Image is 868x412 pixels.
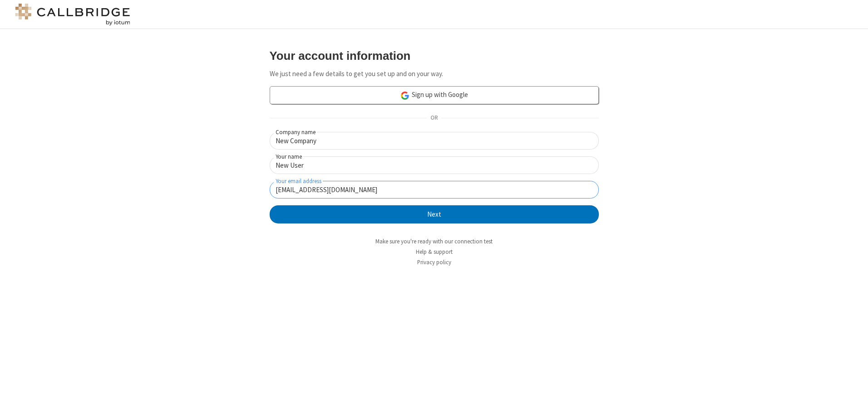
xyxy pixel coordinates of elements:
[270,181,599,199] input: Your email address
[416,248,453,256] a: Help & support
[270,69,599,79] p: We just need a few details to get you set up and on your way.
[270,132,599,150] input: Company name
[400,91,410,101] img: google-icon.png
[270,49,599,62] h3: Your account information
[270,86,599,104] a: Sign up with Google
[375,238,493,245] a: Make sure you're ready with our connection test
[270,156,599,174] input: Your name
[427,112,441,125] span: OR
[270,205,599,223] button: Next
[417,258,451,266] a: Privacy policy
[14,4,132,25] img: logo@2x.png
